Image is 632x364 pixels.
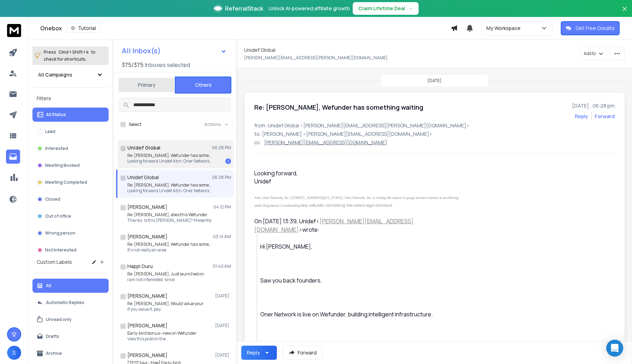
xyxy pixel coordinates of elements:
p: [DATE] : 06:28 pm [572,102,615,109]
h1: All Inbox(s) [122,47,161,54]
p: 01:40 AM [213,263,231,269]
h1: Unidef Global [244,47,275,54]
button: Archive [32,346,109,360]
p: Meeting Completed [45,180,87,185]
button: All Status [32,108,109,122]
p: from: Unidef Global <[PERSON_NAME][EMAIL_ADDRESS][PERSON_NAME][DOMAIN_NAME]> [254,122,615,129]
p: My Workspace [486,25,523,32]
button: Not Interested [32,243,109,257]
h1: [PERSON_NAME] [127,292,168,299]
h3: Custom Labels [37,259,72,266]
div: Forward [595,113,615,120]
p: I am not interested, since [127,277,204,283]
button: All Campaigns [32,68,109,82]
p: It's not really an area [127,247,212,253]
p: Automatic Replies [46,300,84,305]
button: Forward [282,346,323,360]
button: Meeting Booked [32,158,109,172]
p: Closed [45,196,60,202]
p: 06:28 PM [212,175,231,180]
p: Interested [45,146,68,151]
div: Open Intercom Messenger [606,340,623,357]
p: Early-bird bonus—new on Wefunder [127,330,196,336]
button: Wrong person [32,226,109,240]
button: Get Free Credits [561,21,620,35]
button: Close banner [620,4,629,21]
span: → [408,5,413,12]
p: Press to check for shortcuts. [44,49,96,63]
p: Thanks. Is this [PERSON_NAME]? Presently [127,218,212,223]
h1: [PERSON_NAME] [127,322,168,329]
button: S [7,346,21,360]
p: [PERSON_NAME][EMAIL_ADDRESS][PERSON_NAME][DOMAIN_NAME] [244,55,388,61]
p: 06:28 PM [212,145,231,151]
button: Automatic Replies [32,296,109,310]
p: Add to [584,51,596,56]
div: Oner Network is live on Wefunder, building intelligent infrastructure. [260,310,460,318]
h1: Re: [PERSON_NAME], Wefunder has something waiting [254,102,423,112]
button: Tutorial [66,23,101,33]
button: All Inbox(s) [116,44,232,58]
p: Looking forward,Unidef Attn: Oner Network, [127,158,212,164]
h1: Unidef Global [127,144,160,151]
p: Out of office [45,213,71,219]
button: Closed [32,192,109,206]
p: Meeting Booked [45,163,80,168]
p: to: [PERSON_NAME] <[PERSON_NAME][EMAIL_ADDRESS][DOMAIN_NAME]> [254,131,615,138]
button: Others [175,77,231,93]
button: Out of office [32,209,109,223]
h3: Inboxes selected [145,61,190,69]
h1: Happi Guru [127,263,153,270]
h1: [PERSON_NAME] [127,352,168,359]
p: [DATE] [215,352,231,358]
p: Re: [PERSON_NAME], Wefunder has something [127,182,212,188]
p: Archive [46,351,62,356]
a: [PERSON_NAME][EMAIL_ADDRESS][DOMAIN_NAME] [254,217,414,233]
p: [DATE] [427,78,442,84]
p: 04:12 PM [213,204,231,210]
p: Re: [PERSON_NAME], Wefunder has something [127,153,212,158]
div: Unidef [254,177,460,185]
p: All [46,283,51,289]
p: [DATE] [215,293,231,299]
button: Unread only [32,313,109,327]
button: Primary [119,77,175,93]
p: Re: [PERSON_NAME], Just launched on [127,271,204,277]
p: Get Free Credits [576,25,615,32]
p: 03:14 AM [213,234,231,239]
p: Re: [PERSON_NAME], Wefunder has something [127,242,212,247]
div: Saw you back founders. [260,276,460,285]
div: Hi [PERSON_NAME], [260,242,460,251]
p: View this post on the [127,336,196,342]
span: Cmd + Shift + k [57,48,90,56]
p: Looking forward,Unidef Attn: Oner Network, [127,188,212,194]
button: Reply [575,113,588,120]
p: If you value it, pay [127,307,203,312]
button: Reply [241,346,277,360]
h1: [PERSON_NAME] [127,204,168,211]
h1: [PERSON_NAME] [127,233,168,240]
p: Unread only [46,317,72,322]
p: Not Interested [45,247,77,253]
button: Claim Lifetime Deal→ [353,2,419,15]
p: Drafts [46,334,59,339]
div: Onebox [40,23,451,33]
p: Lead [45,129,55,134]
span: ReferralStack [225,4,263,13]
p: Re: [PERSON_NAME], Would value your [127,301,203,307]
div: Looking forward, [254,169,460,177]
span: 375 / 375 [122,61,144,69]
button: Drafts [32,329,109,344]
label: Select [129,122,141,127]
h1: All Campaigns [38,71,72,78]
span: Attn: Oner Network, Inc. [STREET_ADDRESS][US_STATE]. Oner Network, Inc. is 'testing the waters' t... [254,196,459,207]
button: All [32,279,109,293]
p: Re: [PERSON_NAME], does this Wefunder [127,212,212,218]
span: help.wefunder. com/testing-the-waters-legal-disclosure [301,203,392,208]
div: 1 [225,158,231,164]
p: [DATE] [215,323,231,328]
p: All Status [46,112,66,117]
